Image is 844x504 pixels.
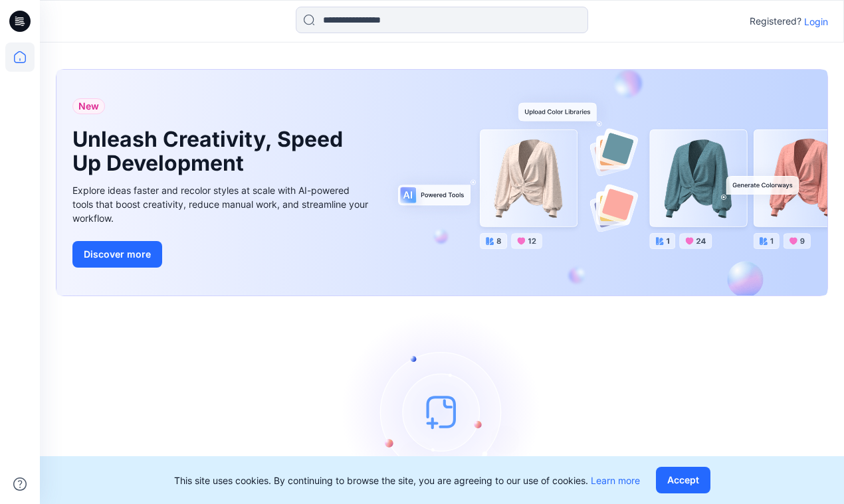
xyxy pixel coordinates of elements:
[591,475,640,486] a: Learn more
[72,241,162,268] button: Discover more
[750,13,801,29] p: Registered?
[78,98,99,114] span: New
[656,467,710,493] button: Accept
[72,127,352,175] h1: Unleash Creativity, Speed Up Development
[174,473,640,487] p: This site uses cookies. By continuing to browse the site, you are agreeing to our use of cookies.
[804,15,828,29] p: Login
[72,183,371,225] div: Explore ideas faster and recolor styles at scale with AI-powered tools that boost creativity, red...
[72,241,371,268] a: Discover more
